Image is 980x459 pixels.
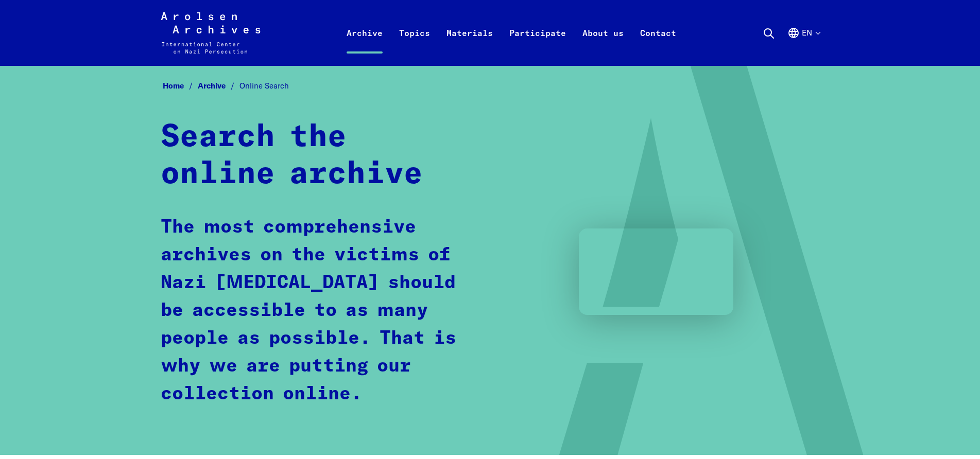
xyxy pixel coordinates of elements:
[198,81,239,91] a: Archive
[163,81,198,91] a: Home
[787,27,820,64] button: English, language selection
[239,81,289,91] span: Online Search
[501,25,574,66] a: Participate
[338,12,684,54] nav: Primary
[161,78,820,94] nav: Breadcrumb
[338,25,391,66] a: Archive
[161,214,472,408] p: The most comprehensive archives on the victims of Nazi [MEDICAL_DATA] should be accessible to as ...
[632,25,684,66] a: Contact
[438,25,501,66] a: Materials
[574,25,632,66] a: About us
[391,25,438,66] a: Topics
[161,122,423,190] strong: Search the online archive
